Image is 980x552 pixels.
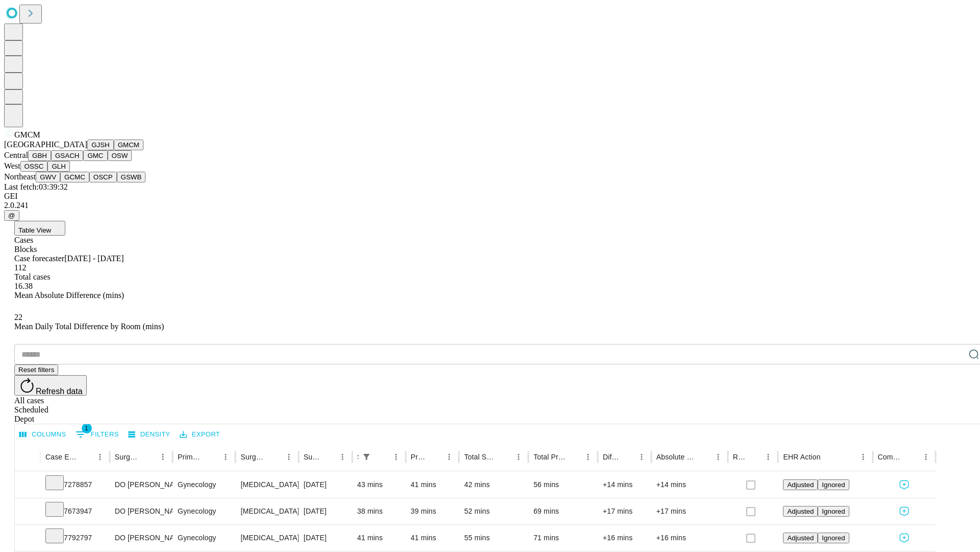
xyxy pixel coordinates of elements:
button: GLH [47,161,69,172]
div: Surgeon Name [115,453,140,461]
div: 7278857 [45,472,105,498]
div: Case Epic Id [45,453,78,461]
div: 71 mins [533,525,593,551]
div: [DATE] [304,525,347,551]
button: Menu [511,450,526,464]
div: EHR Action [783,453,820,461]
button: OSW [108,150,132,161]
button: Menu [634,450,649,464]
button: Menu [218,450,233,464]
button: Menu [761,450,775,464]
span: Total cases [14,272,50,281]
span: 1 [82,423,92,433]
button: GJSH [87,140,114,150]
button: Sort [567,450,581,464]
button: Menu [856,450,870,464]
div: Comments [878,453,903,461]
span: 112 [14,263,26,272]
div: +14 mins [603,472,646,498]
div: 41 mins [411,525,454,551]
div: 38 mins [357,498,401,524]
div: 42 mins [464,472,523,498]
div: [MEDICAL_DATA] WITH [MEDICAL_DATA] AND/OR [MEDICAL_DATA] WITH OR WITHOUT D&C [240,472,293,498]
span: Adjusted [787,481,814,489]
button: Sort [267,450,282,464]
div: Total Predicted Duration [533,453,566,461]
div: 52 mins [464,498,523,524]
div: 41 mins [411,472,454,498]
div: 41 mins [357,525,401,551]
button: Adjusted [783,506,818,517]
button: Expand [20,476,35,494]
div: Difference [603,453,619,461]
button: Menu [282,450,296,464]
div: 39 mins [411,498,454,524]
div: Total Scheduled Duration [464,453,496,461]
button: Show filters [359,450,374,464]
button: Sort [375,450,389,464]
div: Primary Service [178,453,203,461]
span: Ignored [822,481,845,489]
div: Scheduled In Room Duration [357,453,358,461]
span: Central [4,151,28,159]
div: +16 mins [656,525,723,551]
div: +17 mins [656,498,723,524]
div: Resolved in EHR [733,453,746,461]
span: Table View [18,226,51,234]
div: DO [PERSON_NAME] [PERSON_NAME] [115,472,167,498]
button: Sort [822,450,836,464]
span: 22 [14,313,22,321]
button: Expand [20,503,35,521]
button: Ignored [818,506,849,517]
div: +17 mins [603,498,646,524]
div: 1 active filter [359,450,374,464]
div: [DATE] [304,472,347,498]
div: Gynecology [178,498,230,524]
div: [DATE] [304,498,347,524]
button: Sort [747,450,761,464]
button: Sort [79,450,93,464]
button: Sort [620,450,634,464]
span: Ignored [822,508,845,515]
div: Surgery Date [304,453,320,461]
div: 56 mins [533,472,593,498]
button: Adjusted [783,479,818,490]
button: GSWB [117,172,146,182]
button: Sort [428,450,442,464]
span: West [4,162,20,170]
button: GBH [28,150,51,161]
button: GWV [36,172,60,182]
span: @ [8,212,15,219]
span: Reset filters [18,366,54,374]
button: GMCM [114,140,143,150]
button: GMC [83,150,107,161]
span: [GEOGRAPHIC_DATA] [4,140,87,149]
span: Northeast [4,172,36,181]
button: Menu [335,450,350,464]
button: Sort [204,450,218,464]
div: DO [PERSON_NAME] [PERSON_NAME] [115,525,167,551]
button: Export [177,427,223,443]
div: 69 mins [533,498,593,524]
span: [DATE] - [DATE] [64,254,124,263]
button: OSCP [89,172,117,182]
button: Table View [14,221,65,236]
button: Ignored [818,479,849,490]
div: GEI [4,192,976,201]
div: 2.0.241 [4,201,976,210]
span: Case forecaster [14,254,64,263]
span: 16.38 [14,282,33,290]
div: Gynecology [178,525,230,551]
button: OSSC [20,161,48,172]
button: Menu [156,450,170,464]
span: Ignored [822,534,845,542]
div: Predicted In Room Duration [411,453,427,461]
div: [MEDICAL_DATA] WITH [MEDICAL_DATA] AND/OR [MEDICAL_DATA] WITH OR WITHOUT D&C [240,498,293,524]
div: 7792797 [45,525,105,551]
span: Last fetch: 03:39:32 [4,182,68,191]
button: GCMC [60,172,89,182]
span: Adjusted [787,508,814,515]
button: Sort [497,450,511,464]
button: Menu [919,450,933,464]
button: GSACH [51,150,83,161]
